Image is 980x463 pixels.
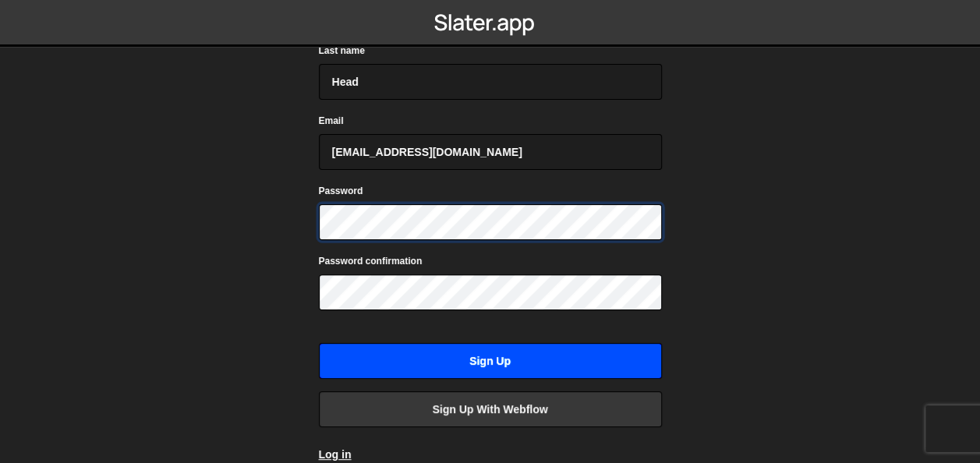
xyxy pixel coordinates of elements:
a: Sign up with Webflow [319,391,662,427]
label: Password confirmation [319,253,423,269]
label: Last name [319,43,365,58]
label: Email [319,113,344,129]
a: Log in [319,448,352,461]
input: Sign up [319,343,662,379]
label: Password [319,183,363,199]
